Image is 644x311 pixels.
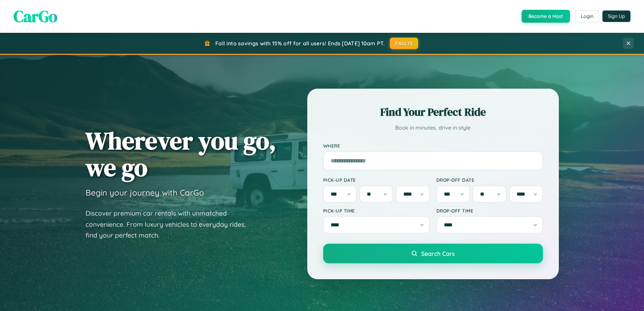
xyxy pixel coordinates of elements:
button: Search Cars [323,244,543,263]
h2: Find Your Perfect Ride [323,105,543,119]
button: FALL15 [390,38,418,49]
h1: Wherever you go, we go [86,127,276,181]
button: Login [575,10,599,22]
span: Fall into savings with 15% off for all users! Ends [DATE] 10am PT. [215,40,385,47]
label: Pick-up Time [323,208,430,214]
label: Drop-off Date [436,177,543,183]
label: Pick-up Date [323,177,430,183]
label: Where [323,143,543,149]
button: Sign Up [602,10,630,22]
button: Become a Host [522,10,570,23]
h3: Begin your journey with CarGo [86,187,204,198]
p: Discover premium car rentals with unmatched convenience. From luxury vehicles to everyday rides, ... [86,208,255,241]
span: CarGo [14,5,57,27]
span: Search Cars [421,250,455,257]
label: Drop-off Time [436,208,543,214]
p: Book in minutes, drive in style [323,123,543,133]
